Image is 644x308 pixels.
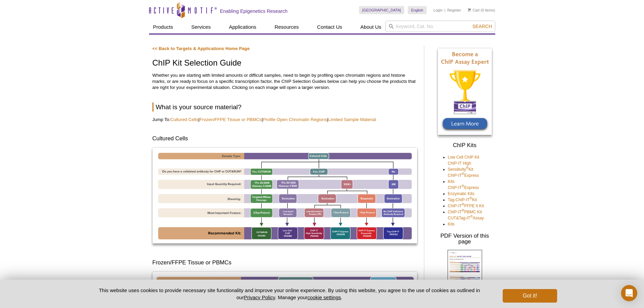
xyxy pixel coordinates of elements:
h3: ChIP Kits [438,142,492,149]
a: Cultured Cells [170,117,198,122]
a: Products [149,21,177,33]
a: ChIP-IT®PBMC Kit [448,209,482,215]
div: Open Intercom Messenger [621,285,637,301]
span: Search [472,24,492,29]
h2: Enabling Epigenetics Research [220,8,288,14]
a: Contact Us [313,21,346,33]
a: ChIP-IT High Sensitivity®Kit [448,160,486,172]
a: [GEOGRAPHIC_DATA] [359,6,405,14]
sup: ® [470,215,473,218]
button: Got it! [503,289,557,303]
a: Cart [468,8,480,13]
sup: ® [462,184,464,188]
img: Become a ChIP Assay Expert [438,48,492,133]
a: Frozen/FFPE Tissue or PBMCs [199,117,262,122]
li: | [445,6,446,14]
a: Profile Open Chromatin Regions [263,117,327,122]
a: Privacy Policy [244,294,275,300]
h1: ChIP Kit Selection Guide [152,58,417,68]
a: About Us [356,21,385,33]
sup: ® [462,203,464,206]
sup: ® [462,209,464,212]
a: CUT&Tag-IT®Assay Kits [448,215,486,227]
a: Resources [270,21,303,33]
a: Limited Sample Material​ [328,117,376,122]
img: ChIP Kit Selection Guide [448,250,482,291]
a: Login [433,8,443,13]
a: Services [187,21,215,33]
a: Low Cell ChIP Kit [448,154,479,160]
sup: ® [470,196,472,200]
p: Jump To: | | | [152,117,417,123]
h3: Cultured Cells [152,135,417,143]
h3: Frozen/FFPE Tissue or PBMCs [152,259,417,267]
a: << Back to Targets & Applications Home Page [152,46,250,51]
button: Search [470,23,494,29]
a: Click for larger image [152,148,417,245]
a: ChIP-IT®FFPE II Kit [448,203,484,209]
sup: ® [466,166,469,170]
input: Keyword, Cat. No. [385,21,495,32]
h2: What is your source material? [152,102,417,112]
a: ChIP-IT®Express Kits [448,172,486,185]
button: cookie settings [307,294,341,300]
a: Tag-ChIP-IT®Kit [448,197,477,203]
a: ChIP-IT®Express Enzymatic Kits [448,185,486,197]
img: ChIP Kits Guide 1 [152,148,417,243]
p: This website uses cookies to provide necessary site functionality and improve your online experie... [87,287,492,301]
a: Applications [225,21,260,33]
sup: ® [462,172,464,176]
a: Register [447,8,461,13]
p: Whether you are starting with limited amounts or difficult samples, need to begin by profiling op... [152,72,417,91]
h3: PDF Version of this page [438,233,492,245]
li: (0 items) [468,6,495,14]
img: Your Cart [468,8,471,11]
a: English [408,6,427,14]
